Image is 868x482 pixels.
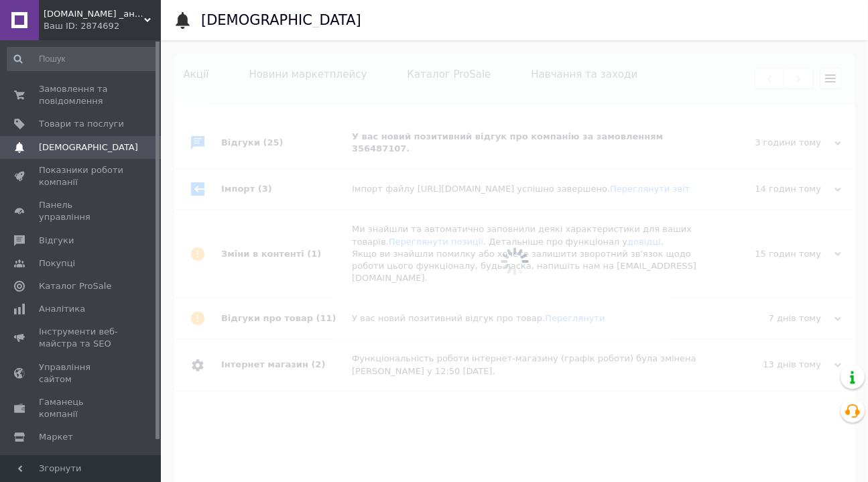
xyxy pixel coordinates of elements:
span: Гаманець компанії [39,396,124,420]
span: Інструменти веб-майстра та SEO [39,326,124,350]
h1: [DEMOGRAPHIC_DATA] [201,12,361,28]
span: Показники роботи компанії [39,164,124,188]
span: Каталог ProSale [39,280,111,292]
span: Управління сайтом [39,361,124,385]
span: Відгуки [39,235,74,247]
span: Панель управління [39,199,124,223]
span: Налаштування [39,455,107,467]
span: Покупці [39,257,75,269]
span: Маркет [39,431,73,443]
span: Shalfiki.com _аніме та гік підпілля_ [44,8,144,20]
span: Аналітика [39,303,85,315]
span: Замовлення та повідомлення [39,83,124,107]
span: [DEMOGRAPHIC_DATA] [39,141,138,154]
span: Товари та послуги [39,118,124,130]
div: Ваш ID: 2874692 [44,20,161,32]
input: Пошук [7,47,158,71]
